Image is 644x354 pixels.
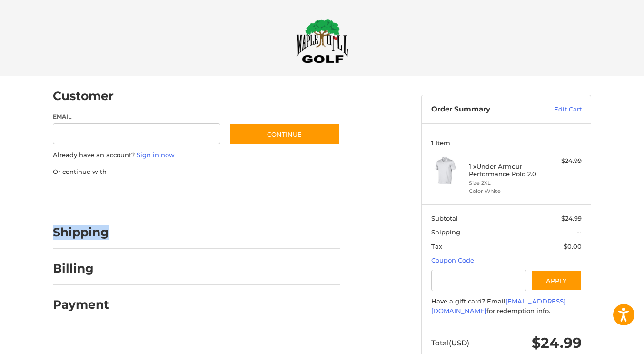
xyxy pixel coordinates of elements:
[431,139,582,147] h3: 1 Item
[431,297,565,314] a: [EMAIL_ADDRESS][DOMAIN_NAME]
[544,156,582,166] div: $24.99
[431,338,469,347] span: Total (USD)
[469,179,542,187] li: Size 2XL
[211,186,283,203] iframe: PayPal-venmo
[53,89,114,103] h2: Customer
[565,328,644,354] iframe: Google Customer Reviews
[53,225,109,240] h2: Shipping
[531,270,582,291] button: Apply
[469,187,542,195] li: Color White
[431,297,582,315] div: Have a gift card? Email for redemption info.
[564,243,582,250] span: $0.00
[130,186,202,203] iframe: PayPal-paylater
[53,261,109,276] h2: Billing
[137,151,175,159] a: Sign in now
[229,123,340,145] button: Continue
[431,105,534,114] h3: Order Summary
[561,214,582,222] span: $24.99
[53,167,340,177] p: Or continue with
[53,151,340,160] p: Already have an account?
[431,228,460,236] span: Shipping
[577,228,582,236] span: --
[431,270,527,291] input: Gift Certificate or Coupon Code
[431,256,474,264] a: Coupon Code
[532,334,582,352] span: $24.99
[53,297,109,312] h2: Payment
[431,243,442,250] span: Tax
[469,162,542,178] h4: 1 x Under Armour Performance Polo 2.0
[50,186,121,203] iframe: PayPal-paypal
[53,112,220,121] label: Email
[534,105,582,114] a: Edit Cart
[296,19,348,63] img: Maple Hill Golf
[431,214,458,222] span: Subtotal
